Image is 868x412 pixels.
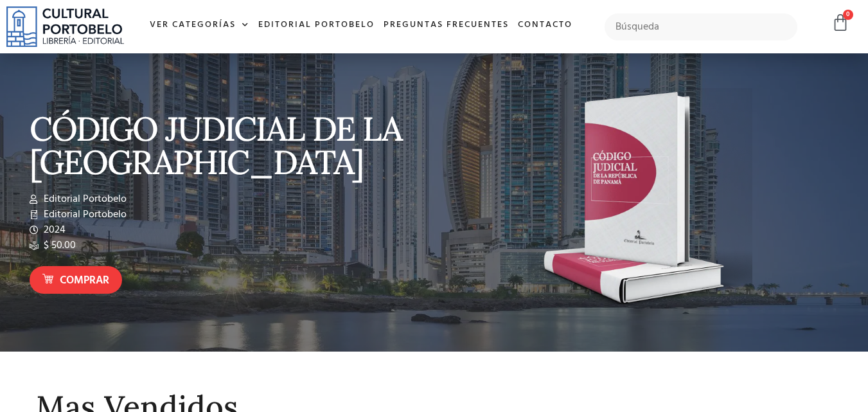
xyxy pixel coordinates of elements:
[60,273,109,289] span: Comprar
[40,238,76,253] span: $ 50.00
[605,13,798,40] input: Búsqueda
[379,12,513,39] a: Preguntas frecuentes
[254,12,379,39] a: Editorial Portobelo
[40,222,66,238] span: 2024
[40,207,127,222] span: Editorial Portobelo
[40,192,127,207] span: Editorial Portobelo
[843,10,853,20] span: 0
[145,12,254,39] a: Ver Categorías
[30,112,428,179] p: CÓDIGO JUDICIAL DE LA [GEOGRAPHIC_DATA]
[30,266,122,294] a: Comprar
[831,13,849,32] a: 0
[513,12,577,39] a: Contacto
